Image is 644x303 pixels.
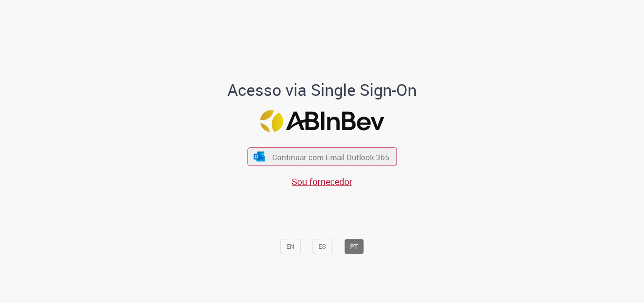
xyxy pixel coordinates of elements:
img: ícone Azure/Microsoft 360 [253,152,266,161]
button: EN [280,239,300,254]
img: Logo ABInBev [260,110,384,132]
span: Continuar com Email Outlook 365 [272,151,389,162]
button: ES [312,239,332,254]
button: ícone Azure/Microsoft 360 Continuar com Email Outlook 365 [247,147,397,166]
a: Sou fornecedor [292,175,352,188]
h1: Acesso via Single Sign-On [197,81,448,99]
button: PT [344,239,364,254]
